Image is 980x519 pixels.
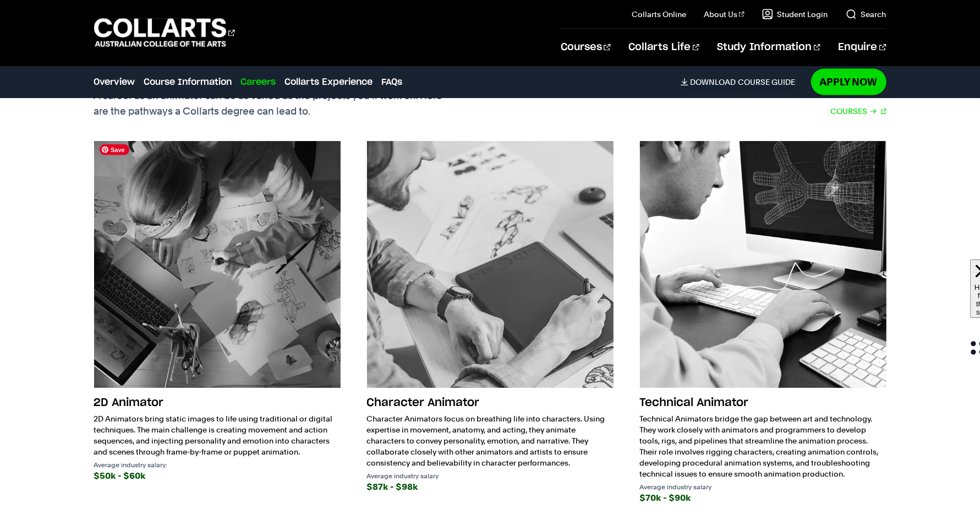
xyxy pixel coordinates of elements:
[628,29,699,66] a: Collarts Life
[285,75,373,89] a: Collarts Experience
[241,75,276,89] a: Careers
[94,88,496,119] p: A career as an animator can be as varied as the projects you’ll work on. Here are the pathways a ...
[94,462,341,468] p: Average industry salary:
[640,484,886,490] p: Average industry salary
[846,9,886,20] a: Search
[367,479,614,495] div: $87k - $98k
[811,69,886,95] a: Apply Now
[94,413,341,457] p: 2D Animators bring static images to life using traditional or digital techniques. The main challe...
[838,29,886,66] a: Enquire
[681,77,804,87] a: DownloadCourse Guide
[704,9,744,20] a: About Us
[717,29,820,66] a: Study Information
[100,144,129,155] span: Save
[632,9,686,20] a: Collarts Online
[94,75,135,89] a: Overview
[762,9,828,20] a: Student Login
[94,17,235,48] div: Go to homepage
[640,392,886,413] h3: Technical Animator
[640,490,886,506] div: $70k - $90k
[367,413,614,468] p: Character Animators focus on breathing life into characters. Using expertise in movement, anatomy...
[367,392,614,413] h3: Character Animator
[94,468,341,484] div: $50k - $60k
[830,104,886,119] a: Courses
[561,29,611,66] a: Courses
[94,392,341,413] h3: 2D Animator
[367,473,614,479] p: Average industry salary
[382,75,403,89] a: FAQs
[640,413,886,479] p: Technical Animators bridge the gap between art and technology. They work closely with animators a...
[691,77,736,87] span: Download
[144,75,232,89] a: Course Information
